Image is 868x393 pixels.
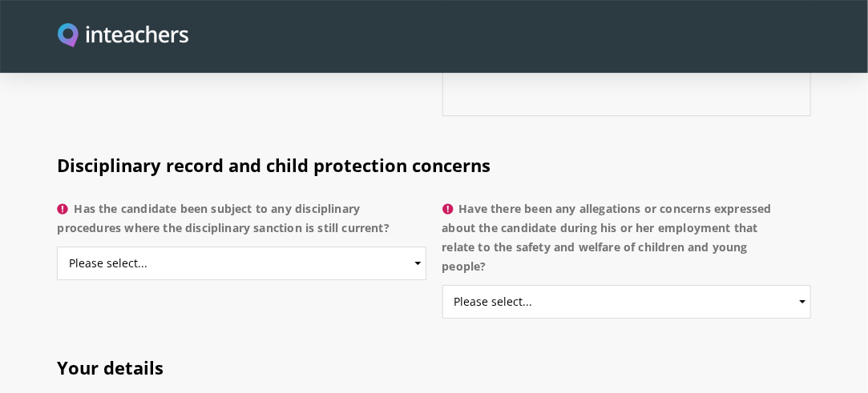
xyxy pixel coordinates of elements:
[442,199,811,286] label: Have there been any allegations or concerns expressed about the candidate during his or her emplo...
[57,355,164,379] span: Your details
[58,23,188,50] img: Inteachers
[57,153,491,177] span: Disciplinary record and child protection concerns
[58,23,188,50] a: Visit this site's homepage
[57,199,426,247] label: Has the candidate been subject to any disciplinary procedures where the disciplinary sanction is ...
